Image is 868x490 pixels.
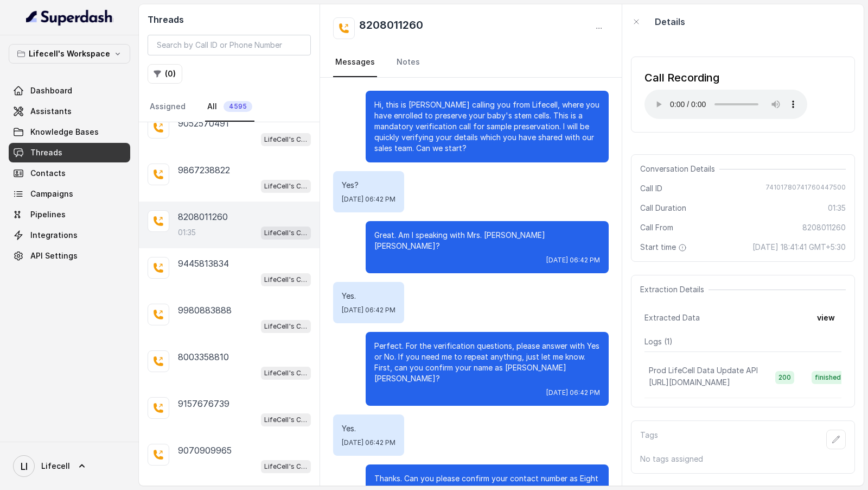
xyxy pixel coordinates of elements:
[178,350,229,363] p: 8003358810
[394,48,422,77] a: Notes
[342,306,395,315] span: [DATE] 06:42 PM
[640,242,689,253] span: Start time
[640,454,846,464] p: No tags assigned
[644,70,807,85] div: Call Recording
[178,397,229,410] p: 9157676739
[264,321,308,332] p: LifeCell's Call Assistant
[178,304,232,317] p: 9980883888
[810,308,841,328] button: view
[264,181,308,192] p: LifeCell's Call Assistant
[546,388,600,397] span: [DATE] 06:42 PM
[342,438,395,447] span: [DATE] 06:42 PM
[205,92,254,122] a: All4595
[264,461,308,472] p: LifeCell's Call Assistant
[640,164,719,174] span: Conversation Details
[178,210,228,223] p: 8208011260
[374,230,600,252] p: Great. Am I speaking with Mrs. [PERSON_NAME] [PERSON_NAME]?
[264,134,308,145] p: LifeCell's Call Assistant
[30,189,73,199] span: Campaigns
[9,205,130,224] a: Pipelines
[178,117,229,130] p: 9052570491
[333,48,609,77] nav: Tabs
[264,414,308,425] p: LifeCell's Call Assistant
[148,92,311,122] nav: Tabs
[264,368,308,379] p: LifeCell's Call Assistant
[9,122,130,142] a: Knowledge Bases
[148,92,188,122] a: Assigned
[26,9,113,26] img: light.svg
[342,291,395,301] p: Yes.
[9,81,130,100] a: Dashboard
[30,106,72,117] span: Assistants
[775,371,794,384] span: 200
[342,180,395,191] p: Yes?
[30,168,66,179] span: Contacts
[342,195,395,204] span: [DATE] 06:42 PM
[264,228,308,238] p: LifeCell's Call Assistant
[333,48,377,77] a: Messages
[9,451,130,481] a: Lifecell
[812,371,844,384] span: finished
[374,99,600,154] p: Hi, this is [PERSON_NAME] calling you from Lifecell, where you have enrolled to preserve your bab...
[644,336,841,347] p: Logs ( 1 )
[640,284,709,295] span: Extraction Details
[224,101,252,112] span: 4595
[546,256,600,265] span: [DATE] 06:42 PM
[9,225,130,245] a: Integrations
[640,183,662,194] span: Call ID
[21,461,28,472] text: LI
[178,164,230,177] p: 9867238822
[9,184,130,204] a: Campaigns
[828,203,846,213] span: 01:35
[30,127,99,137] span: Knowledge Bases
[649,378,730,387] span: [URL][DOMAIN_NAME]
[644,312,700,323] span: Extracted Data
[148,35,311,55] input: Search by Call ID or Phone Number
[9,164,130,183] a: Contacts
[30,230,78,241] span: Integrations
[374,341,600,384] p: Perfect. For the verification questions, please answer with Yes or No. If you need me to repeat a...
[29,47,110,60] p: Lifecell's Workspace
[30,85,72,96] span: Dashboard
[178,444,232,457] p: 9070909965
[178,257,229,270] p: 9445813834
[148,64,182,84] button: (0)
[802,222,846,233] span: 8208011260
[765,183,846,194] span: 74101780741760447500
[655,15,685,28] p: Details
[178,227,196,238] p: 01:35
[649,365,758,376] p: Prod LifeCell Data Update API
[644,90,807,119] audio: Your browser does not support the audio element.
[359,17,423,39] h2: 8208011260
[640,430,658,449] p: Tags
[9,246,130,266] a: API Settings
[148,13,311,26] h2: Threads
[640,203,686,213] span: Call Duration
[752,242,846,253] span: [DATE] 18:41:41 GMT+5:30
[9,44,130,64] button: Lifecell's Workspace
[264,274,308,285] p: LifeCell's Call Assistant
[30,147,62,158] span: Threads
[41,461,70,472] span: Lifecell
[640,222,673,233] span: Call From
[30,209,66,220] span: Pipelines
[9,102,130,121] a: Assistants
[342,423,395,434] p: Yes.
[30,250,78,261] span: API Settings
[9,143,130,162] a: Threads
